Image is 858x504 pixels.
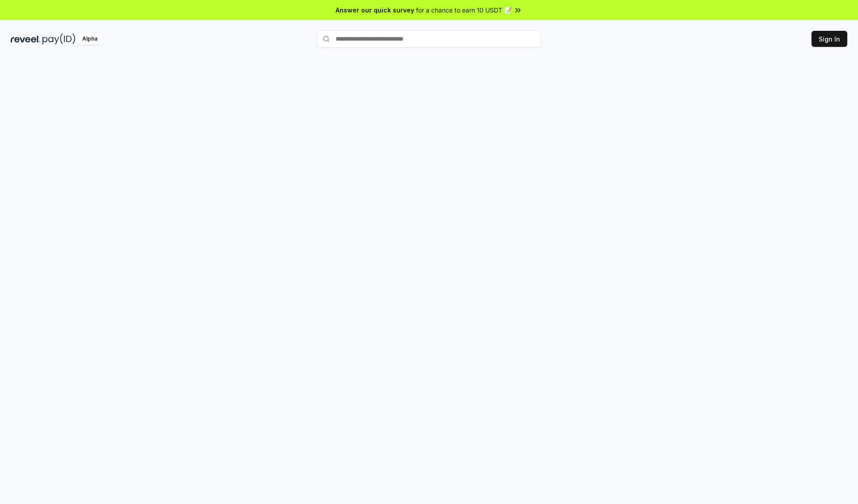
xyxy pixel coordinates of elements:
img: reveel_dark [11,33,41,45]
div: Alpha [77,33,102,45]
span: Answer our quick survey [336,5,414,15]
button: Sign In [812,31,847,47]
span: for a chance to earn 10 USDT 📝 [416,5,512,15]
img: pay_id [42,33,76,45]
